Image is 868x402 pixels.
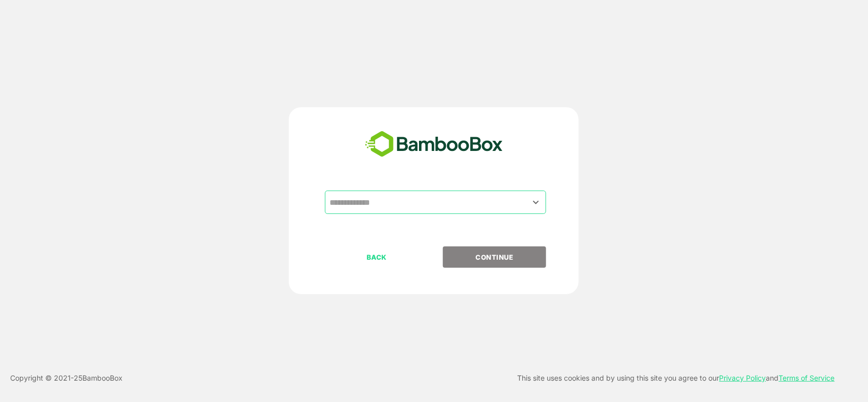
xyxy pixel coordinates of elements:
[360,128,508,161] img: bamboobox
[779,374,835,382] a: Terms of Service
[444,252,546,263] p: CONTINUE
[518,372,835,384] p: This site uses cookies and by using this site you agree to our and
[720,374,766,382] a: Privacy Policy
[10,372,123,384] p: Copyright © 2021- 25 BambooBox
[529,195,543,209] button: Open
[326,252,428,263] p: BACK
